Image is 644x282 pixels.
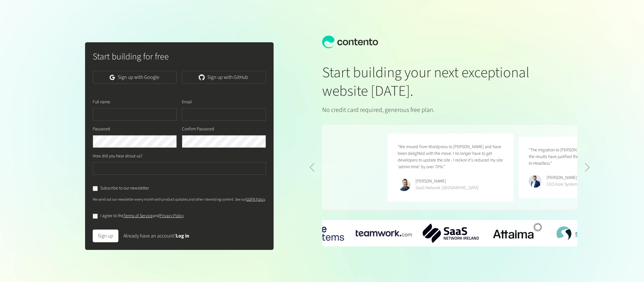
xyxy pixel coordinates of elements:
div: 4 / 6 [556,226,613,240]
div: CEO Kore Systems [547,181,579,188]
a: GDPR Policy [246,197,265,202]
label: How did you hear about us? [93,153,143,160]
a: Sign up with GitHub [182,71,266,84]
label: Email [182,99,192,106]
p: No credit card required, generous free plan. [322,105,535,115]
a: Sign up with Google [93,71,177,84]
div: Already have an account? [123,232,189,240]
figure: 4 / 5 [388,134,514,202]
a: Privacy Policy [160,213,184,219]
p: We send out our newsletter every month with product updates and other interesting content. See our . [93,197,266,203]
label: Full name [93,99,110,106]
h1: Start building your next exceptional website [DATE]. [322,64,535,100]
div: 3 / 6 [489,220,546,246]
img: teamwork-logo.png [355,230,412,236]
label: I agree to the and [100,213,184,219]
div: [PERSON_NAME] [415,178,479,185]
h2: Start building for free [93,50,266,63]
label: Subscribe to our newsletter [100,185,149,192]
p: “The migration to [PERSON_NAME] was seamless - the results have justified the decision to replatf... [529,147,634,167]
p: “We moved from Wordpress to [PERSON_NAME] and have been delighted with the move. I no longer have... [398,144,503,170]
div: Previous slide [309,163,315,172]
img: Ryan Crowley [529,175,541,188]
div: SaaS Network [GEOGRAPHIC_DATA] [415,185,479,191]
div: 1 / 6 [355,230,412,236]
label: Confirm Password [182,126,214,133]
img: SaaS-Network-Ireland-logo.png [422,224,479,243]
img: Attaima-Logo.png [489,220,546,246]
a: Log in [176,232,189,239]
div: [PERSON_NAME] [547,175,579,181]
a: Terms of Service [123,213,153,219]
img: Phillip Maucher [398,178,410,191]
label: Password [93,126,110,133]
img: SkillsVista-Logo.png [556,226,613,240]
div: 2 / 6 [422,224,479,243]
div: Next slide [584,163,590,172]
button: Sign up [93,230,118,242]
